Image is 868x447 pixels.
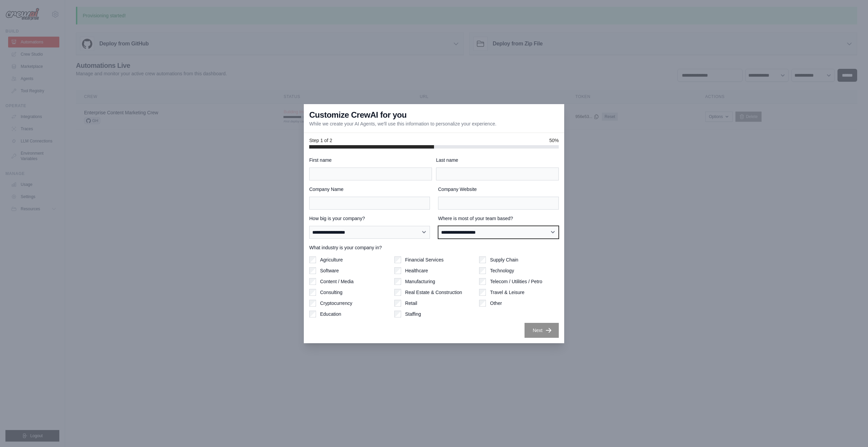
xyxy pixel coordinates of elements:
label: Where is most of your team based? [438,215,559,222]
p: While we create your AI Agents, we'll use this information to personalize your experience. [309,120,496,127]
h3: Customize CrewAI for you [309,110,407,120]
label: Manufacturing [405,278,435,285]
label: Company Name [309,186,430,193]
label: Technology [490,267,514,274]
label: What industry is your company in? [309,244,559,251]
span: Step 1 of 2 [309,137,332,144]
button: Next [525,323,559,338]
label: Healthcare [405,267,428,274]
label: Retail [405,300,417,307]
label: Staffing [405,311,421,317]
label: Travel & Leisure [490,289,524,296]
label: Agriculture [320,256,343,263]
label: Supply Chain [490,256,518,263]
label: Consulting [320,289,342,296]
label: Content / Media [320,278,354,285]
label: Financial Services [405,256,444,263]
label: Telecom / Utilities / Petro [490,278,542,285]
label: Other [490,300,502,307]
label: First name [309,157,432,163]
label: Company Website [438,186,559,193]
label: Last name [436,157,559,163]
label: Software [320,267,339,274]
label: Real Estate & Construction [405,289,462,296]
span: 50% [549,137,559,144]
label: Education [320,311,341,317]
label: How big is your company? [309,215,430,222]
label: Cryptocurrency [320,300,352,307]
